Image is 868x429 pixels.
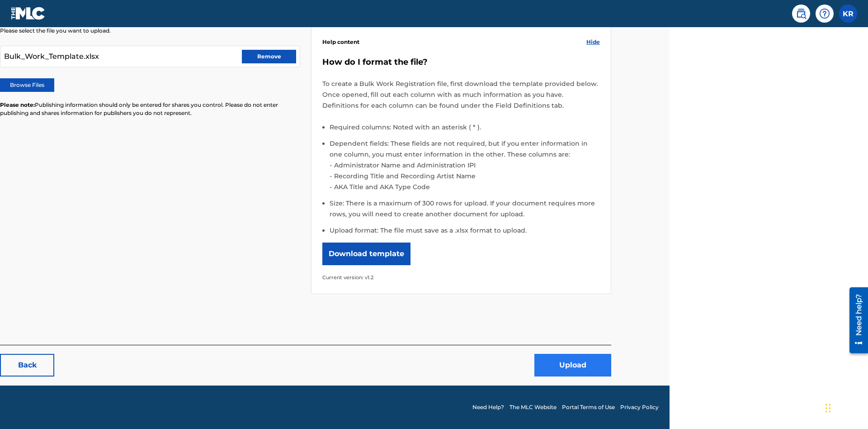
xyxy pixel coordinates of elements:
h5: How do I format the file? [322,57,600,67]
li: Upload format: The file must save as a .xlsx format to upload. [330,225,600,236]
img: search [796,8,807,19]
a: Portal Terms of Use [562,403,615,411]
a: Need Help? [472,403,504,411]
li: Required columns: Noted with an asterisk ( * ). [330,122,600,138]
button: Remove [242,50,296,63]
img: MLC Logo [11,7,46,20]
span: Help content [322,38,359,46]
div: User Menu [839,5,857,23]
span: Hide [586,38,600,46]
a: Public Search [792,5,810,23]
iframe: Chat Widget [823,386,868,429]
a: The MLC Website [509,403,557,411]
li: Administrator Name and Administration IPI [332,160,600,171]
div: Drag [826,395,831,422]
p: To create a Bulk Work Registration file, first download the template provided below. Once opened,... [322,78,600,111]
iframe: Resource Center [843,284,868,358]
li: Recording Title and Recording Artist Name [332,171,600,181]
div: Help [816,5,834,23]
span: Bulk_Work_Template.xlsx [4,51,99,62]
p: Current version: v1.2 [322,272,600,283]
li: Dependent fields: These fields are not required, but if you enter information in one column, you ... [330,138,600,198]
li: Size: There is a maximum of 300 rows for upload. If your document requires more rows, you will ne... [330,198,600,225]
button: Upload [534,354,611,377]
img: help [819,8,830,19]
a: Privacy Policy [620,403,659,411]
button: Download template [322,243,410,265]
li: AKA Title and AKA Type Code [332,181,600,192]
